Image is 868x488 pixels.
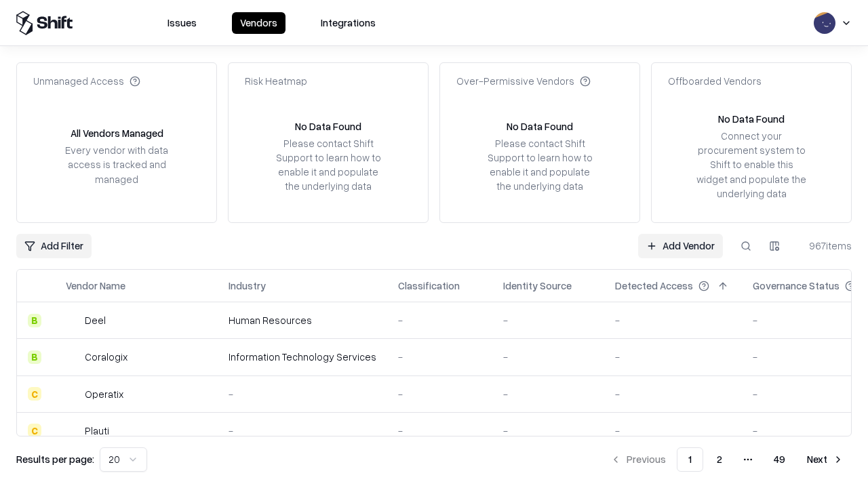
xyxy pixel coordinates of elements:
[272,136,384,194] div: Please contact Shift Support to learn how to enable it and populate the underlying data
[71,126,163,140] div: All Vendors Managed
[85,350,127,364] div: Coralogix
[28,350,41,364] div: B
[398,313,481,327] div: -
[229,313,376,327] div: Human Resources
[28,314,41,327] div: B
[615,387,731,401] div: -
[232,12,285,34] button: Vendors
[484,136,596,194] div: Please contact Shift Support to learn how to enable it and populate the underlying data
[295,119,361,134] div: No Data Found
[313,12,384,34] button: Integrations
[85,387,123,401] div: Operatix
[602,447,852,472] nav: pagination
[503,387,593,401] div: -
[615,279,693,293] div: Detected Access
[668,74,762,88] div: Offboarded Vendors
[85,313,106,327] div: Deel
[85,424,109,438] div: Plauti
[706,447,733,472] button: 2
[245,74,307,88] div: Risk Heatmap
[799,447,852,472] button: Next
[66,424,79,437] img: Plauti
[159,12,205,34] button: Issues
[503,279,572,293] div: Identity Source
[229,387,376,401] div: -
[615,313,731,327] div: -
[60,143,173,186] div: Every vendor with data access is tracked and managed
[66,279,125,293] div: Vendor Name
[398,424,481,438] div: -
[229,350,376,364] div: Information Technology Services
[638,234,723,258] a: Add Vendor
[615,350,731,364] div: -
[677,447,703,472] button: 1
[753,279,840,293] div: Governance Status
[398,279,460,293] div: Classification
[398,350,481,364] div: -
[503,424,593,438] div: -
[66,350,79,364] img: Coralogix
[718,112,785,126] div: No Data Found
[16,452,94,466] p: Results per page:
[28,424,41,437] div: C
[33,74,140,88] div: Unmanaged Access
[28,387,41,401] div: C
[503,350,593,364] div: -
[695,129,808,201] div: Connect your procurement system to Shift to enable this widget and populate the underlying data
[615,424,731,438] div: -
[229,279,266,293] div: Industry
[456,74,591,88] div: Over-Permissive Vendors
[229,424,376,438] div: -
[507,119,573,134] div: No Data Found
[66,314,79,327] img: Deel
[398,387,481,401] div: -
[66,387,79,401] img: Operatix
[797,239,852,253] div: 967 items
[503,313,593,327] div: -
[16,234,92,258] button: Add Filter
[763,447,796,472] button: 49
